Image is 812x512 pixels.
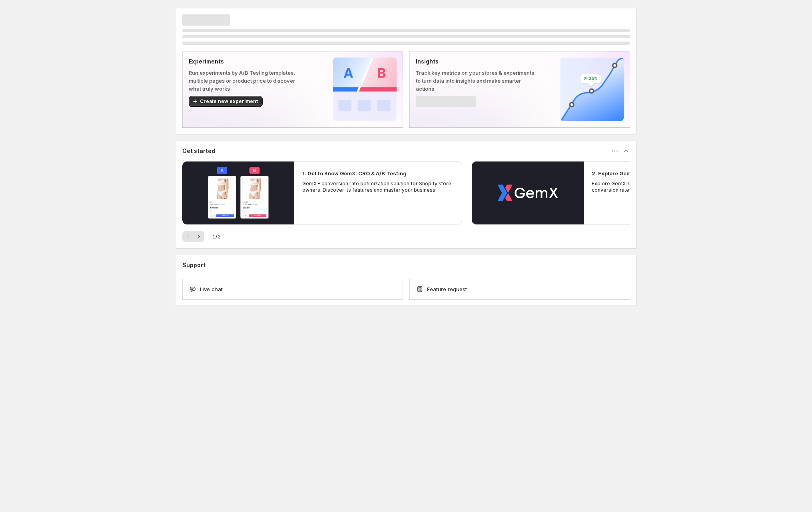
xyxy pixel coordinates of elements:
[592,181,744,193] p: Explore GemX: CRO & A/B testing Use Cases to boost conversion rates and drive growth.
[193,231,204,242] button: Next
[200,98,258,105] span: Create new experiment
[302,181,454,193] p: GemX - conversion rate optimization solution for Shopify store owners. Discover its features and ...
[182,261,205,269] h3: Support
[416,58,535,65] p: Insights
[182,161,294,224] button: Play video
[189,69,307,93] p: Run experiments by A/B Testing templates, multiple pages or product price to discover what truly ...
[189,58,307,65] p: Experiments
[182,231,204,242] nav: Pagination
[333,58,397,121] img: Experiments
[200,285,223,293] span: Live chat
[416,69,535,93] p: Track key metrics on your stores & experiments to turn data into insights and make smarter actions
[472,161,584,224] button: Play video
[189,96,263,107] button: Create new experiment
[302,169,407,177] h2: 1. Get to Know GemX: CRO & A/B Testing
[427,285,467,293] span: Feature request
[182,147,215,155] h3: Get started
[592,169,716,177] h2: 2. Explore GemX: CRO & A/B Testing Use Cases
[212,232,221,240] span: 1 / 2
[560,58,624,121] img: Insights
